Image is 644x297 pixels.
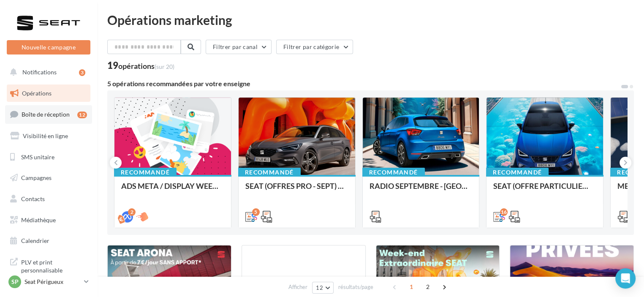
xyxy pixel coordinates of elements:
span: Notifications [22,68,57,76]
span: (sur 20) [155,63,174,70]
div: 2 [128,208,136,216]
p: Seat Périgueux [24,278,81,286]
div: 12 [77,112,87,118]
button: Filtrer par canal [206,40,272,54]
span: Campagnes [21,174,52,181]
div: 16 [500,208,508,216]
span: PLV et print personnalisable [21,256,87,275]
button: Filtrer par catégorie [276,40,353,54]
a: Contacts [5,190,92,208]
div: SEAT (OFFRE PARTICULIER - SEPT) - SOCIAL MEDIA [493,182,596,199]
span: Calendrier [21,237,49,244]
span: résultats/page [338,283,373,291]
span: Boîte de réception [22,111,70,118]
div: Open Intercom Messenger [615,268,636,289]
button: Nouvelle campagne [7,40,90,54]
span: Contacts [21,195,45,202]
a: SMS unitaire [5,148,92,166]
span: 12 [316,284,323,291]
a: Visibilité en ligne [5,127,92,145]
div: 3 [79,69,85,76]
div: 5 opérations recommandées par votre enseigne [107,80,620,87]
span: Visibilité en ligne [23,132,68,139]
a: Médiathèque [5,211,92,229]
span: Afficher [288,283,307,291]
div: Opérations marketing [107,14,634,26]
span: SP [11,278,19,286]
a: SP Seat Périgueux [7,274,90,290]
span: 2 [421,280,435,294]
span: Médiathèque [21,216,56,223]
a: PLV et print personnalisable [5,253,92,278]
a: Calendrier [5,232,92,250]
button: 12 [312,282,334,294]
button: Notifications 3 [5,63,89,81]
a: Opérations [5,84,92,102]
div: Recommandé [114,168,177,177]
span: SMS unitaire [21,153,54,160]
div: Recommandé [486,168,549,177]
span: 1 [405,280,418,294]
a: Campagnes [5,169,92,187]
div: SEAT (OFFRES PRO - SEPT) - SOCIAL MEDIA [245,182,348,199]
div: 5 [252,208,260,216]
div: Recommandé [238,168,301,177]
div: RADIO SEPTEMBRE - [GEOGRAPHIC_DATA] 6€/Jour + Week-end extraordinaire [370,182,473,199]
div: opérations [118,62,174,70]
div: ADS META / DISPLAY WEEK-END Extraordinaire (JPO) Septembre 2025 [121,182,224,199]
div: 19 [107,61,174,70]
div: Recommandé [362,168,425,177]
span: Opérations [22,90,52,97]
a: Boîte de réception12 [5,105,92,123]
